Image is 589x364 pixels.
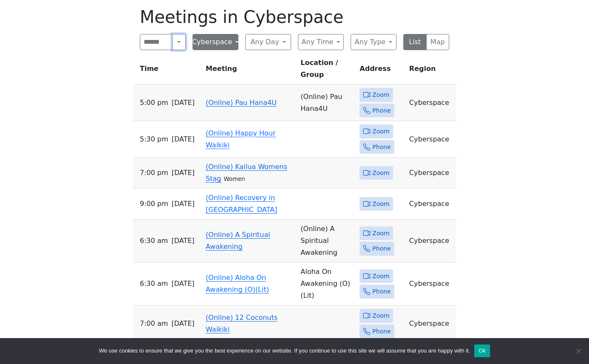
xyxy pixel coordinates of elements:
span: Zoom [372,168,389,178]
th: Meeting [202,57,297,85]
span: Phone [372,142,391,152]
span: Phone [372,286,391,297]
span: 5:30 PM [140,133,168,145]
span: Phone [372,326,391,337]
td: Cyberspace [406,85,456,121]
button: List [403,34,427,50]
span: 5:00 PM [140,97,168,109]
span: [DATE] [171,278,194,290]
a: (Online) Aloha On Awakening (O)(Lit) [206,274,269,293]
button: Search [172,34,186,50]
td: Cyberspace [406,262,456,305]
a: (Online) A Spiritual Awakening [206,231,270,251]
button: Cyberspace [193,34,238,50]
th: Address [356,57,406,85]
span: Phone [372,243,391,254]
span: [DATE] [172,198,195,210]
td: Cyberspace [406,189,456,220]
small: Women [224,176,245,182]
a: (Online) Kailua Womens Stag [206,163,287,183]
span: [DATE] [172,167,195,179]
span: No [574,347,583,355]
input: Search [140,34,173,50]
a: (Online) Recovery in [GEOGRAPHIC_DATA] [206,194,277,214]
a: (Online) Pau Hana4U [206,99,277,107]
span: [DATE] [172,97,195,109]
td: Aloha On Awakening (O) (Lit) [297,262,356,305]
td: Cyberspace [406,220,456,262]
span: [DATE] [171,235,194,247]
th: Region [406,57,456,85]
td: Cyberspace [406,121,456,158]
span: [DATE] [172,133,195,145]
span: Zoom [372,126,389,137]
button: Any Type [351,34,396,50]
h1: Meetings in Cyberspace [140,7,449,27]
span: 7:00 PM [140,167,168,179]
span: 9:00 PM [140,198,168,210]
span: Zoom [372,310,389,321]
td: (Online) A Spiritual Awakening [297,220,356,262]
span: Zoom [372,228,389,239]
span: 6:30 AM [140,278,168,290]
button: Ok [474,344,490,357]
span: 7:00 AM [140,318,168,330]
td: Cyberspace [406,305,456,342]
span: Zoom [372,90,389,100]
a: (Online) 12 Coconuts Waikiki [206,313,278,333]
th: Location / Group [297,57,356,85]
th: Time [133,57,202,85]
a: (Online) Happy Hour Waikiki [206,129,275,149]
button: Any Day [245,34,291,50]
button: Any Time [298,34,344,50]
span: Zoom [372,199,389,209]
td: (Online) Pau Hana4U [297,85,356,121]
span: [DATE] [171,318,194,330]
span: We use cookies to ensure that we give you the best experience on our website. If you continue to ... [99,347,470,355]
span: Phone [372,105,391,116]
span: Zoom [372,271,389,282]
span: 6:30 AM [140,235,168,247]
td: Cyberspace [406,158,456,189]
button: Map [426,34,450,50]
